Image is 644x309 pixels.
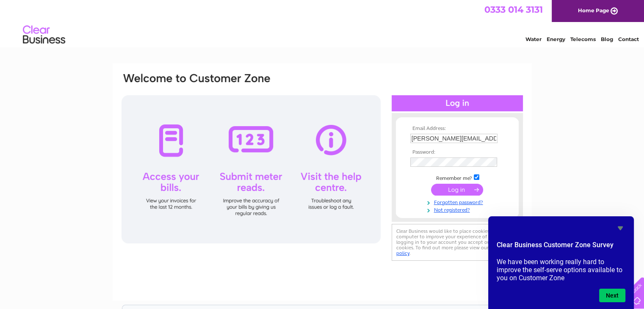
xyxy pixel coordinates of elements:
button: Next question [599,289,625,302]
div: Clear Business is a trading name of Verastar Limited (registered in [GEOGRAPHIC_DATA] No. 3667643... [122,5,522,41]
a: 0333 014 3131 [484,4,543,15]
th: Password: [408,149,506,155]
th: Email Address: [408,126,506,132]
a: Water [525,36,542,42]
a: Not registered? [410,205,506,213]
input: Submit [431,184,483,196]
div: Clear Business Customer Zone Survey [497,223,625,302]
h2: Clear Business Customer Zone Survey [497,240,625,254]
p: We have been working really hard to improve the self-serve options available to you on Customer Zone [497,258,625,282]
a: Forgotten password? [410,198,506,206]
div: Clear Business would like to place cookies on your computer to improve your experience of the sit... [392,224,523,261]
td: Remember me? [408,173,506,182]
a: Energy [547,36,565,42]
a: cookies policy [396,245,506,256]
button: Hide survey [615,223,625,233]
a: Telecoms [570,36,596,42]
img: logo.png [22,22,66,48]
a: Blog [601,36,613,42]
a: Contact [618,36,639,42]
